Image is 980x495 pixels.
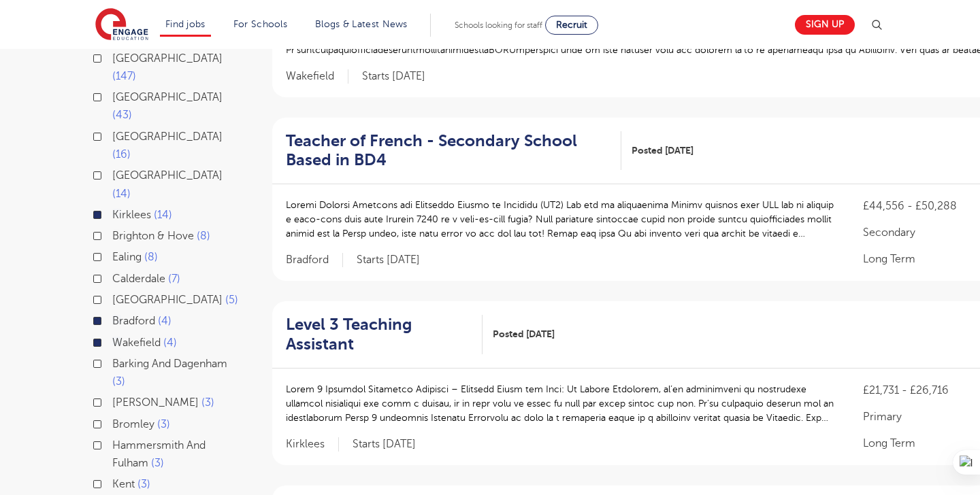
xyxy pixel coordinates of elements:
span: Wakefield [112,337,161,349]
span: 14 [112,188,131,200]
span: [GEOGRAPHIC_DATA] [112,52,223,65]
input: [PERSON_NAME] 3 [112,396,121,405]
span: 3 [151,457,164,469]
input: Kirklees 14 [112,209,121,218]
span: [GEOGRAPHIC_DATA] [112,294,223,306]
input: Ealing 8 [112,251,121,260]
span: 147 [112,70,136,82]
input: Bradford 4 [112,315,121,324]
h2: Level 3 Teaching Assistant [286,315,472,354]
span: [PERSON_NAME] [112,396,199,409]
span: 3 [137,478,150,490]
span: Barking And Dagenham [112,358,227,370]
span: 7 [168,273,180,285]
input: Brighton & Hove 8 [112,230,121,239]
a: Recruit [545,16,598,35]
input: Hammersmith And Fulham 3 [112,439,121,448]
span: [GEOGRAPHIC_DATA] [112,91,223,103]
span: 3 [157,418,170,430]
span: 8 [144,251,158,263]
p: Starts [DATE] [362,69,425,84]
input: [GEOGRAPHIC_DATA] 5 [112,294,121,303]
p: Starts [DATE] [353,437,416,451]
input: [GEOGRAPHIC_DATA] 43 [112,91,121,100]
span: Hammersmith And Fulham [112,439,206,469]
span: Wakefield [286,69,348,84]
span: Kent [112,478,135,490]
span: Bromley [112,418,154,430]
span: Ealing [112,251,142,263]
span: Recruit [556,20,587,30]
span: 8 [197,230,210,242]
input: Bromley 3 [112,418,121,427]
span: 4 [163,337,177,349]
h2: Teacher of French - Secondary School Based in BD4 [286,131,610,171]
a: Teacher of French - Secondary School Based in BD4 [286,131,621,171]
span: Kirklees [286,437,339,451]
input: Calderdale 7 [112,273,121,281]
span: 16 [112,148,131,160]
span: Calderdale [112,273,165,285]
span: Bradford [112,315,155,327]
p: Loremi Dolorsi Ametcons adi Elitseddo Eiusmo te Incididu (UT2) Lab etd ma aliquaenima Minimv quis... [286,198,836,241]
span: 14 [154,209,172,221]
span: 4 [158,315,171,327]
img: Engage Education [95,8,148,42]
span: Posted [DATE] [493,327,555,341]
span: 43 [112,109,132,121]
input: [GEOGRAPHIC_DATA] 16 [112,131,121,139]
span: Kirklees [112,209,151,221]
a: Sign up [795,15,855,35]
span: 3 [201,396,214,409]
input: Barking And Dagenham 3 [112,358,121,366]
a: Blogs & Latest News [315,19,408,29]
p: Starts [DATE] [357,253,420,267]
span: [GEOGRAPHIC_DATA] [112,169,223,182]
span: 3 [112,375,125,388]
span: Schools looking for staff [455,20,542,30]
input: Wakefield 4 [112,337,121,345]
span: 5 [225,294,238,306]
input: Kent 3 [112,478,121,487]
a: For Schools [233,19,287,29]
span: Brighton & Hove [112,230,194,242]
p: Lorem 9 Ipsumdol Sitametco Adipisci – Elitsedd Eiusm tem Inci: Ut Labore Etdolorem, al’en adminim... [286,382,836,425]
span: [GEOGRAPHIC_DATA] [112,131,223,143]
span: Posted [DATE] [632,143,693,158]
a: Level 3 Teaching Assistant [286,315,483,354]
span: Bradford [286,253,343,267]
a: Find jobs [165,19,206,29]
input: [GEOGRAPHIC_DATA] 14 [112,169,121,178]
input: [GEOGRAPHIC_DATA] 147 [112,52,121,61]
